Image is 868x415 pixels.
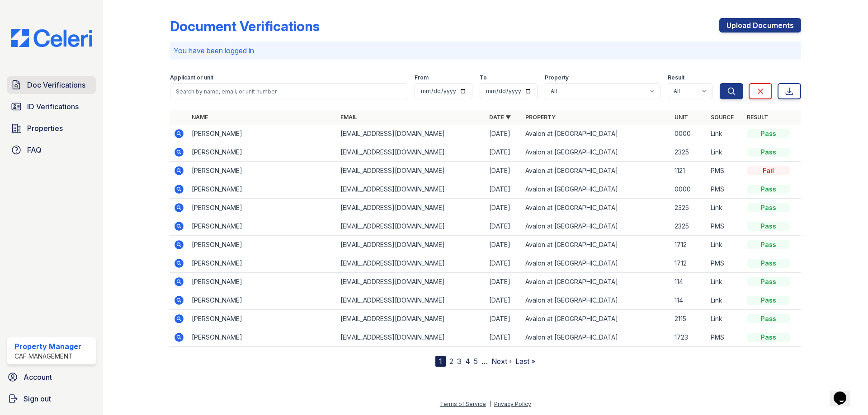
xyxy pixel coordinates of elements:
[707,291,743,310] td: Link
[340,114,357,121] a: Email
[486,180,522,199] td: [DATE]
[7,76,96,94] a: Doc Verifications
[337,143,486,162] td: [EMAIL_ADDRESS][DOMAIN_NAME]
[522,217,670,236] td: Avalon at [GEOGRAPHIC_DATA]
[486,254,522,273] td: [DATE]
[747,259,790,268] div: Pass
[188,236,337,254] td: [PERSON_NAME]
[522,125,670,143] td: Avalon at [GEOGRAPHIC_DATA]
[707,310,743,328] td: Link
[522,273,670,291] td: Avalon at [GEOGRAPHIC_DATA]
[707,180,743,199] td: PMS
[522,328,670,347] td: Avalon at [GEOGRAPHIC_DATA]
[474,357,478,366] a: 5
[489,114,511,121] a: Date ▼
[188,291,337,310] td: [PERSON_NAME]
[747,148,790,157] div: Pass
[675,114,688,121] a: Unit
[188,273,337,291] td: [PERSON_NAME]
[747,314,790,323] div: Pass
[522,199,670,217] td: Avalon at [GEOGRAPHIC_DATA]
[337,162,486,180] td: [EMAIL_ADDRESS][DOMAIN_NAME]
[522,143,670,162] td: Avalon at [GEOGRAPHIC_DATA]
[747,240,790,249] div: Pass
[188,328,337,347] td: [PERSON_NAME]
[707,273,743,291] td: Link
[707,143,743,162] td: Link
[486,328,522,347] td: [DATE]
[337,236,486,254] td: [EMAIL_ADDRESS][DOMAIN_NAME]
[486,236,522,254] td: [DATE]
[27,79,85,90] span: Doc Verifications
[671,273,707,291] td: 114
[7,98,96,116] a: ID Verifications
[671,143,707,162] td: 2325
[522,162,670,180] td: Avalon at [GEOGRAPHIC_DATA]
[671,125,707,143] td: 0000
[671,217,707,236] td: 2325
[545,74,569,81] label: Property
[481,356,488,367] span: …
[707,162,743,180] td: PMS
[707,328,743,347] td: PMS
[170,74,213,81] label: Applicant or unit
[4,390,99,408] a: Sign out
[4,368,99,386] a: Account
[24,372,52,382] span: Account
[747,222,790,231] div: Pass
[747,203,790,212] div: Pass
[170,83,407,99] input: Search by name, email, or unit number
[707,236,743,254] td: Link
[522,310,670,328] td: Avalon at [GEOGRAPHIC_DATA]
[188,143,337,162] td: [PERSON_NAME]
[486,199,522,217] td: [DATE]
[188,199,337,217] td: [PERSON_NAME]
[494,401,531,407] a: Privacy Policy
[440,401,486,407] a: Terms of Service
[337,254,486,273] td: [EMAIL_ADDRESS][DOMAIN_NAME]
[27,145,42,155] span: FAQ
[707,254,743,273] td: PMS
[671,310,707,328] td: 2115
[337,125,486,143] td: [EMAIL_ADDRESS][DOMAIN_NAME]
[671,328,707,347] td: 1723
[747,129,790,138] div: Pass
[486,273,522,291] td: [DATE]
[27,101,79,112] span: ID Verifications
[486,162,522,180] td: [DATE]
[188,180,337,199] td: [PERSON_NAME]
[188,217,337,236] td: [PERSON_NAME]
[486,125,522,143] td: [DATE]
[522,254,670,273] td: Avalon at [GEOGRAPHIC_DATA]
[449,357,453,366] a: 2
[671,236,707,254] td: 1712
[337,180,486,199] td: [EMAIL_ADDRESS][DOMAIN_NAME]
[668,74,684,81] label: Result
[747,277,790,286] div: Pass
[747,333,790,342] div: Pass
[707,217,743,236] td: PMS
[7,141,96,159] a: FAQ
[522,180,670,199] td: Avalon at [GEOGRAPHIC_DATA]
[337,217,486,236] td: [EMAIL_ADDRESS][DOMAIN_NAME]
[337,199,486,217] td: [EMAIL_ADDRESS][DOMAIN_NAME]
[711,114,734,121] a: Source
[435,356,446,367] div: 1
[480,74,487,81] label: To
[7,119,96,137] a: Properties
[486,310,522,328] td: [DATE]
[170,18,320,34] div: Document Verifications
[457,357,462,366] a: 3
[830,379,859,406] iframe: chat widget
[707,199,743,217] td: Link
[24,393,51,404] span: Sign out
[192,114,208,121] a: Name
[489,401,491,407] div: |
[188,162,337,180] td: [PERSON_NAME]
[671,254,707,273] td: 1712
[486,217,522,236] td: [DATE]
[188,310,337,328] td: [PERSON_NAME]
[337,328,486,347] td: [EMAIL_ADDRESS][DOMAIN_NAME]
[491,357,512,366] a: Next ›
